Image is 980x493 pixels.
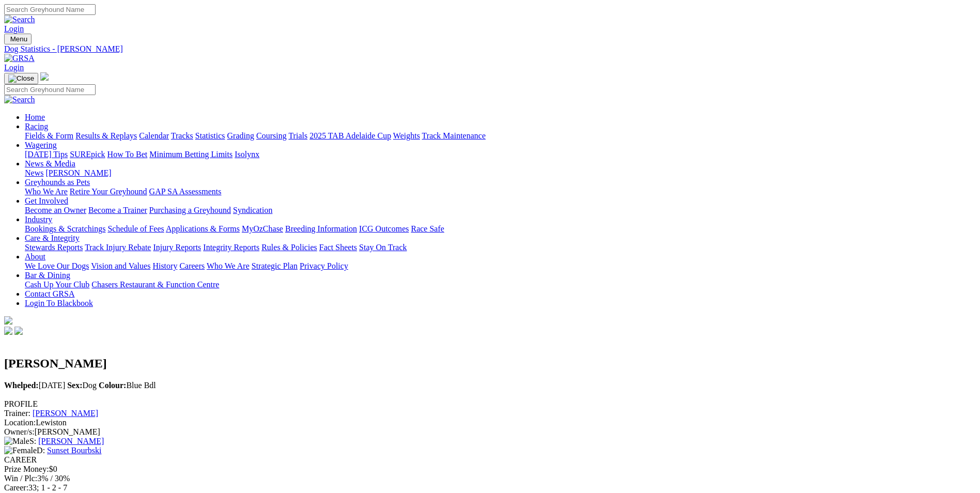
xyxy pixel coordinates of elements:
[4,446,45,455] span: D:
[8,74,34,83] img: Close
[25,168,43,177] a: News
[33,409,98,418] a: [PERSON_NAME]
[4,427,35,436] span: Owner/s:
[422,131,486,140] a: Track Maintenance
[25,206,86,214] a: Become an Owner
[4,483,28,492] span: Career:
[207,261,250,270] a: Who We Are
[179,261,205,270] a: Careers
[393,131,420,140] a: Weights
[4,437,36,445] span: S:
[4,95,35,104] img: Search
[91,261,150,270] a: Vision and Values
[25,178,90,187] a: Greyhounds as Pets
[288,131,307,140] a: Trials
[67,381,97,390] span: Dog
[4,44,976,54] a: Dog Statistics - [PERSON_NAME]
[25,196,68,205] a: Get Involved
[38,437,104,445] a: [PERSON_NAME]
[4,483,976,492] div: 33; 1 - 2 - 7
[25,159,75,168] a: News & Media
[25,122,48,131] a: Racing
[261,243,317,252] a: Rules & Policies
[4,465,976,474] div: $0
[309,131,391,140] a: 2025 TAB Adelaide Cup
[4,34,32,44] button: Toggle navigation
[252,261,298,270] a: Strategic Plan
[25,150,68,159] a: [DATE] Tips
[47,446,101,455] a: Sunset Bourbski
[4,327,12,335] img: facebook.svg
[235,150,259,159] a: Isolynx
[25,224,105,233] a: Bookings & Scratchings
[25,243,976,252] div: Care & Integrity
[25,215,52,224] a: Industry
[25,141,57,149] a: Wagering
[99,381,156,390] span: Blue Bdl
[166,224,240,233] a: Applications & Forms
[359,224,409,233] a: ICG Outcomes
[25,131,976,141] div: Racing
[4,418,36,427] span: Location:
[88,206,147,214] a: Become a Trainer
[4,418,976,427] div: Lewiston
[25,168,976,178] div: News & Media
[25,271,70,280] a: Bar & Dining
[149,187,222,196] a: GAP SA Assessments
[25,150,976,159] div: Wagering
[25,206,976,215] div: Get Involved
[25,280,976,289] div: Bar & Dining
[25,224,976,234] div: Industry
[25,252,45,261] a: About
[4,474,37,483] span: Win / Plc:
[99,381,126,390] b: Colour:
[203,243,259,252] a: Integrity Reports
[25,280,89,289] a: Cash Up Your Club
[75,131,137,140] a: Results & Replays
[411,224,444,233] a: Race Safe
[107,150,148,159] a: How To Bet
[4,73,38,84] button: Toggle navigation
[152,261,177,270] a: History
[107,224,164,233] a: Schedule of Fees
[227,131,254,140] a: Grading
[4,409,30,418] span: Trainer:
[4,381,65,390] span: [DATE]
[25,113,45,121] a: Home
[4,15,35,24] img: Search
[256,131,287,140] a: Coursing
[4,381,39,390] b: Whelped:
[195,131,225,140] a: Statistics
[319,243,357,252] a: Fact Sheets
[285,224,357,233] a: Breeding Information
[4,465,49,473] span: Prize Money:
[149,150,232,159] a: Minimum Betting Limits
[4,54,35,63] img: GRSA
[233,206,272,214] a: Syndication
[4,474,976,483] div: 3% / 30%
[4,24,24,33] a: Login
[25,131,73,140] a: Fields & Form
[25,234,80,242] a: Care & Integrity
[70,187,147,196] a: Retire Your Greyhound
[25,289,74,298] a: Contact GRSA
[25,187,976,196] div: Greyhounds as Pets
[359,243,407,252] a: Stay On Track
[171,131,193,140] a: Tracks
[4,357,976,371] h2: [PERSON_NAME]
[14,327,23,335] img: twitter.svg
[139,131,169,140] a: Calendar
[4,399,976,409] div: PROFILE
[67,381,82,390] b: Sex:
[4,84,96,95] input: Search
[4,446,37,455] img: Female
[25,261,976,271] div: About
[153,243,201,252] a: Injury Reports
[10,35,27,43] span: Menu
[4,455,976,465] div: CAREER
[4,427,976,437] div: [PERSON_NAME]
[25,243,83,252] a: Stewards Reports
[4,437,29,446] img: Male
[40,72,49,81] img: logo-grsa-white.png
